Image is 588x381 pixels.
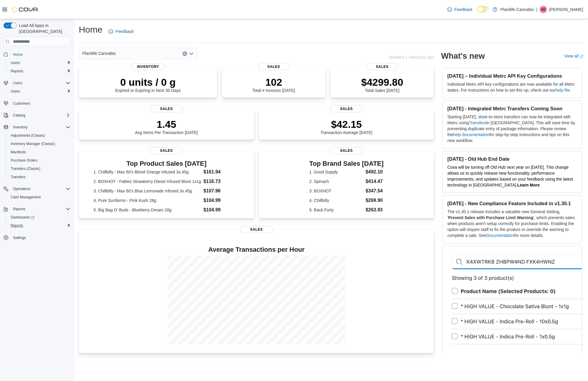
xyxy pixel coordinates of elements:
[13,101,30,106] span: Customers
[6,59,73,67] button: Users
[13,52,23,57] span: Home
[6,131,73,140] button: Adjustments (Classic)
[6,156,73,165] button: Purchase Orders
[11,124,71,131] span: Inventory
[517,183,539,187] a: Learn More
[536,6,537,13] p: |
[94,169,201,175] dt: 1. Chillbilly - Max 60's Blood Orange Infused 3x.45g
[477,6,490,12] input: Dark Mode
[8,222,71,229] span: Reports
[8,222,25,229] a: Reports
[115,76,181,93] div: Expired or Expiring in Next 30 Days
[447,156,577,162] h3: [DATE] - Old Hub End Date
[11,205,71,213] span: Reports
[453,132,489,137] a: help documentation
[486,233,514,238] a: Documentation
[204,197,239,204] dd: $104.99
[11,50,71,58] span: Home
[11,89,20,94] span: Users
[11,185,71,192] span: Operations
[204,168,239,176] dd: $161.94
[11,100,71,107] span: Customers
[13,125,28,130] span: Inventory
[17,23,71,34] span: Load All Apps in [GEOGRAPHIC_DATA]
[82,50,116,57] span: Plantlife Cannabis
[12,7,39,12] img: Cova
[309,207,363,213] dt: 5. Back Forty
[11,166,40,171] span: Transfers (Classic)
[13,186,31,191] span: Operations
[94,188,201,194] dt: 3. Chillbilly - Max 60's Blue Lemonade Infused 3x.45g
[13,81,22,85] span: Users
[309,178,363,184] dt: 2. Spinach
[252,76,295,88] p: 102
[94,197,201,203] dt: 4. Pure Sunfarms - Pink Kush 28g
[252,76,295,93] div: Total # Invoices [DATE]
[8,68,71,75] span: Reports
[8,88,22,95] a: Users
[447,73,577,79] h3: [DATE] – Individual Metrc API Key Configurations
[11,60,20,65] span: Users
[13,235,26,240] span: Settings
[6,173,73,181] button: Transfers
[454,7,472,12] span: Feedback
[330,105,363,112] span: Sales
[8,173,71,181] span: Transfers
[150,147,183,154] span: Sales
[11,79,71,87] span: Users
[321,118,373,130] p: $42.15
[204,187,239,195] dd: $107.96
[11,234,28,241] a: Settings
[580,55,583,58] svg: External link
[366,178,384,185] dd: $414.47
[388,55,434,60] p: Updated 1 minute(s) ago
[11,124,30,131] button: Inventory
[8,140,57,147] a: Inventory Manager (Classic)
[361,76,403,93] div: Total Sales [DATE]
[309,188,363,194] dt: 3. BOXHOT
[448,215,533,220] strong: Prevent Sales with Purchase Limit Warning
[8,194,43,201] a: Cash Management
[469,120,486,125] a: Transfers
[8,59,22,66] a: Users
[6,213,73,221] a: Dashboards
[8,88,71,95] span: Users
[115,76,181,88] p: 0 units / 0 g
[11,141,55,146] span: Inventory Manager (Classic)
[367,63,398,70] span: Sales
[555,88,570,93] a: help file
[447,81,577,93] p: Individual Metrc API key configurations are now available for all Metrc states. For instructions ...
[8,149,28,156] a: Manifests
[6,87,73,95] button: Users
[447,165,573,187] span: Cova will be turning off Old Hub next year on [DATE]. This change allows us to quickly release ne...
[11,150,26,154] span: Manifests
[11,205,28,213] button: Reports
[6,165,73,173] button: Transfers (Classic)
[447,114,577,144] p: Starting [DATE], store-to-store transfers can now be integrated with Metrc using in [GEOGRAPHIC_D...
[11,79,25,87] button: Users
[8,173,28,181] a: Transfers
[11,195,41,200] span: Cash Management
[309,169,363,175] dt: 1. Good Supply
[11,69,23,74] span: Reports
[1,99,73,108] button: Customers
[8,165,71,172] span: Transfers (Classic)
[94,207,201,213] dt: 5. Big Bag O' Buds - Blueberry Dream 28g
[6,221,73,230] button: Reports
[11,215,34,220] span: Dashboards
[135,118,198,130] p: 1.45
[13,113,25,118] span: Catalog
[8,214,37,221] a: Dashboards
[6,140,73,148] button: Inventory Manager (Classic)
[106,25,136,37] a: Feedback
[541,6,546,13] span: AD
[116,28,134,34] span: Feedback
[6,148,73,156] button: Manifests
[84,246,429,253] h4: Average Transactions per Hour
[6,193,73,201] button: Cash Management
[1,79,73,87] button: Users
[540,6,547,13] div: Antoinette De Raucourt
[366,197,384,204] dd: $269.90
[135,118,198,135] div: Avg Items Per Transaction [DATE]
[321,118,373,135] div: Transaction Average [DATE]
